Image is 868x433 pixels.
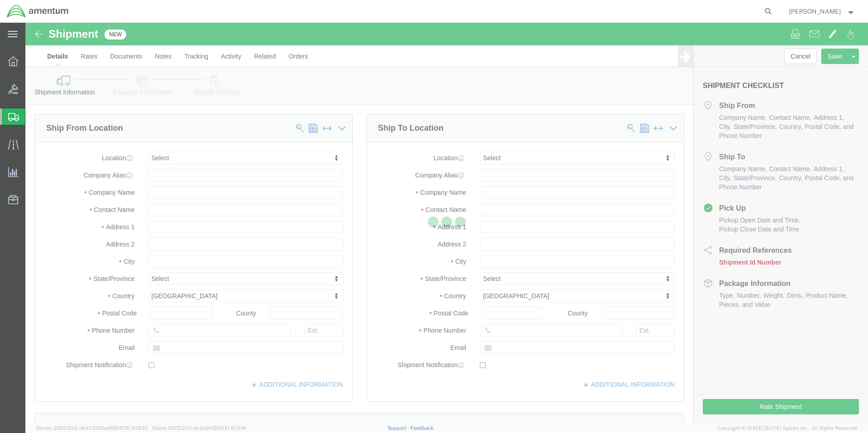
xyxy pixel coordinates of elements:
a: Feedback [410,425,434,431]
img: logo [6,5,69,18]
span: [DATE] 12:11:14 [213,425,246,431]
span: Client: 2025.20.0-8c6e0cf [152,425,246,431]
span: Server: 2025.20.0-db47332bad5 [36,425,148,431]
span: Copyright © [DATE]-[DATE] Agistix Inc., All Rights Reserved [717,424,857,432]
button: [PERSON_NAME] [789,6,856,17]
span: Joel Salinas [789,6,841,16]
span: [DATE] 11:13:37 [114,425,148,431]
a: Support [388,425,410,431]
